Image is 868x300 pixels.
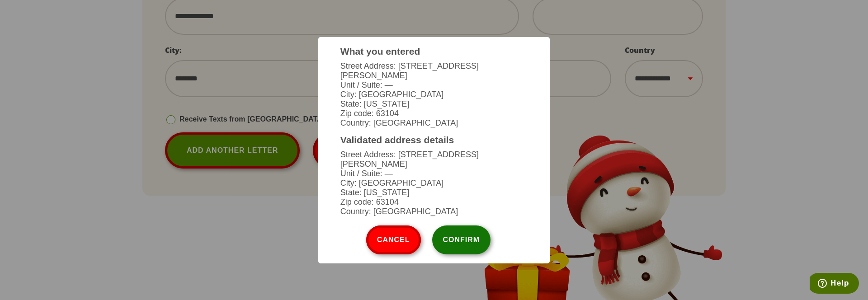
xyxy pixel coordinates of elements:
[340,207,528,216] li: Country: [GEOGRAPHIC_DATA]
[432,225,491,254] button: Confirm
[340,178,528,188] li: City: [GEOGRAPHIC_DATA]
[340,188,528,197] li: State: [US_STATE]
[340,150,528,169] li: Street Address: [STREET_ADDRESS][PERSON_NAME]
[340,99,528,109] li: State: [US_STATE]
[340,197,528,207] li: Zip code: 63104
[340,46,528,57] h3: What you entered
[340,135,528,145] h3: Validated address details
[366,225,421,254] button: Cancel
[340,118,528,128] li: Country: [GEOGRAPHIC_DATA]
[340,90,528,99] li: City: [GEOGRAPHIC_DATA]
[340,169,528,178] li: Unit / Suite: —
[810,273,859,295] iframe: Opens a widget where you can find more information
[340,61,528,80] li: Street Address: [STREET_ADDRESS][PERSON_NAME]
[340,109,528,118] li: Zip code: 63104
[340,80,528,90] li: Unit / Suite: —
